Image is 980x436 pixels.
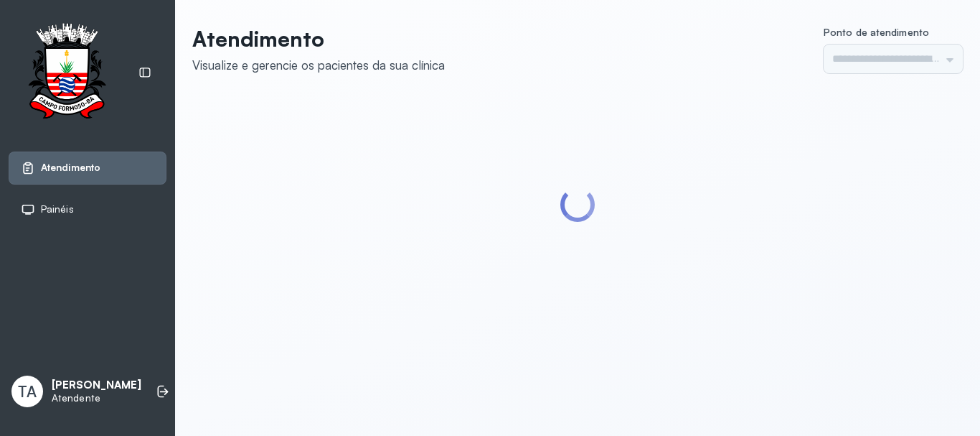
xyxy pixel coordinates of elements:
[52,392,141,404] p: Atendente
[192,26,445,52] p: Atendimento
[21,161,154,175] a: Atendimento
[41,162,100,174] span: Atendimento
[824,26,929,38] span: Ponto de atendimento
[41,203,74,215] span: Painéis
[192,57,445,73] div: Visualize e gerencie os pacientes da sua clínica
[15,23,118,123] img: Logotipo do estabelecimento
[52,379,141,392] p: [PERSON_NAME]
